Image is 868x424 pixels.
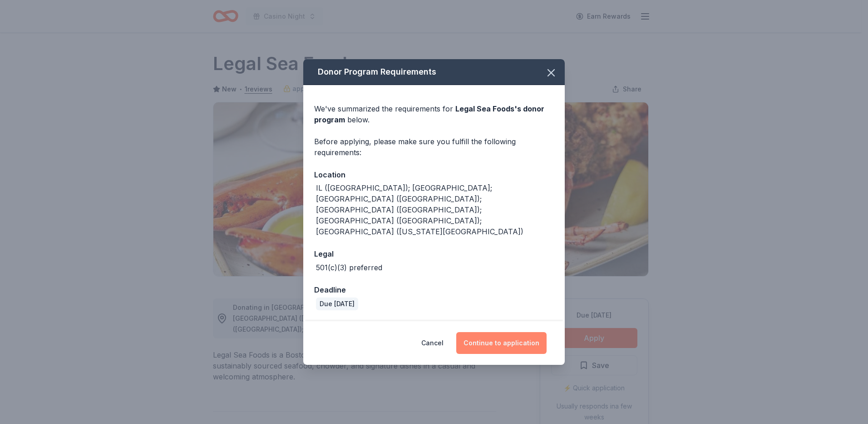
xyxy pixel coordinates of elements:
div: We've summarized the requirements for below. [314,103,554,125]
div: Deadline [314,284,554,296]
div: Before applying, please make sure you fulfill the following requirements: [314,136,554,158]
div: Donor Program Requirements [303,59,565,85]
div: 501(c)(3) preferred [316,262,382,273]
button: Continue to application [456,332,547,354]
div: IL ([GEOGRAPHIC_DATA]); [GEOGRAPHIC_DATA]; [GEOGRAPHIC_DATA] ([GEOGRAPHIC_DATA]); [GEOGRAPHIC_DAT... [316,182,554,237]
div: Due [DATE] [316,298,358,310]
div: Legal [314,248,554,260]
div: Location [314,169,554,181]
button: Cancel [421,332,444,354]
